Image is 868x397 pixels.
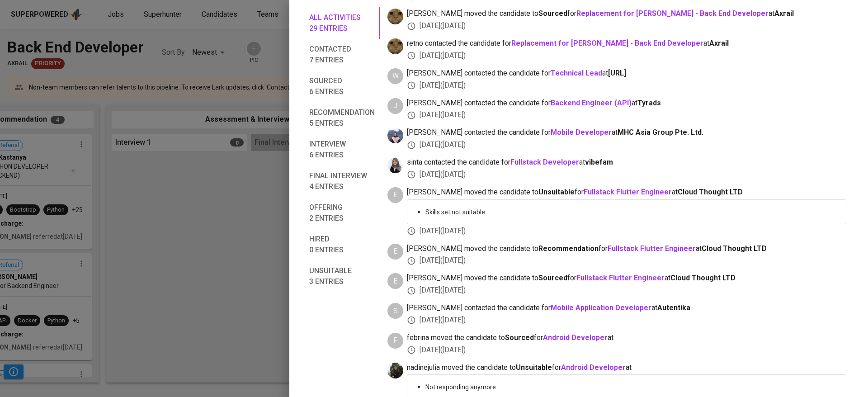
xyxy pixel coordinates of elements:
span: Tyrads [637,99,661,107]
span: [PERSON_NAME] moved the candidate to for at [407,273,846,284]
a: Mobile Application Developer [551,303,651,312]
span: Recommendation 5 entries [309,107,375,129]
img: ec6c0910-f960-4a00-a8f8-c5744e41279e.jpg [387,38,403,54]
span: Cloud Thought LTD [670,274,736,282]
div: S [387,303,403,319]
div: [DATE] ( [DATE] ) [407,285,846,296]
div: F [387,333,403,349]
span: [PERSON_NAME] contacted the candidate for at [407,303,846,313]
b: Sourced [538,274,567,282]
a: Backend Engineer (API) [551,99,632,107]
span: Interview 6 entries [309,139,375,161]
div: [DATE] ( [DATE] ) [407,140,846,150]
span: febrina moved the candidate to for at [407,333,846,343]
a: Fullstack Flutter Engineer [608,244,696,253]
div: [DATE] ( [DATE] ) [407,170,846,180]
div: [DATE] ( [DATE] ) [407,315,846,326]
img: christine.raharja@glints.com [387,128,403,143]
span: Sourced 6 entries [309,76,375,97]
a: Mobile Developer [551,128,612,137]
a: Fullstack Developer [510,158,579,166]
span: [PERSON_NAME] moved the candidate to for at [407,9,846,19]
a: Technical Lead [551,69,602,77]
a: Replacement for [PERSON_NAME] - Back End Developer [511,39,703,47]
div: E [387,273,403,289]
span: Hired 0 entries [309,234,375,255]
span: nadinejulia moved the candidate to for at [407,363,846,373]
span: [PERSON_NAME] contacted the candidate for at [407,128,846,138]
p: Skills set not suitable [425,208,839,217]
div: [DATE] ( [DATE] ) [407,110,846,120]
span: MHC Asia Group Pte. Ltd. [618,128,703,137]
span: Contacted 7 entries [309,44,375,66]
span: Final interview 4 entries [309,170,375,192]
a: Fullstack Flutter Engineer [584,188,672,196]
p: Not responding anymore [425,383,839,392]
div: [DATE] ( [DATE] ) [407,255,846,266]
div: [DATE] ( [DATE] ) [407,345,846,355]
span: Autentika [657,303,690,312]
b: Recommendation [538,244,599,253]
span: vibefam [585,158,613,166]
span: Axrail [774,9,794,18]
span: Unsuitable 3 entries [309,265,375,287]
div: [DATE] ( [DATE] ) [407,21,846,31]
a: Android Developer [543,333,608,342]
span: Cloud Thought LTD [678,188,743,196]
img: sinta.windasari@glints.com [387,157,403,173]
div: W [387,68,403,84]
b: Unsuitable [516,363,552,372]
span: All activities 29 entries [309,12,375,34]
img: ec6c0910-f960-4a00-a8f8-c5744e41279e.jpg [387,9,403,24]
span: [PERSON_NAME] moved the candidate to for at [407,187,846,198]
b: Unsuitable [538,188,575,196]
span: Offering 2 entries [309,202,375,224]
div: E [387,187,403,203]
b: Sourced [538,9,567,18]
a: Android Developer [561,363,626,372]
div: J [387,98,403,114]
div: [DATE] ( [DATE] ) [407,51,846,61]
b: Sourced [505,333,534,342]
a: Fullstack Flutter Engineer [576,274,665,282]
span: [PERSON_NAME] contacted the candidate for at [407,98,846,109]
a: Replacement for [PERSON_NAME] - Back End Developer [576,9,769,18]
span: [PERSON_NAME] contacted the candidate for at [407,68,846,79]
span: sinta contacted the candidate for at [407,157,846,168]
div: E [387,244,403,260]
span: Cloud Thought LTD [702,244,767,253]
div: [DATE] ( [DATE] ) [407,226,846,236]
span: [PERSON_NAME] moved the candidate to for at [407,244,846,254]
div: [DATE] ( [DATE] ) [407,80,846,91]
img: nadine.julia@glints.com [387,363,403,378]
span: Axrail [709,39,729,47]
span: retno contacted the candidate for at [407,38,846,49]
span: [URL] [608,69,626,77]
